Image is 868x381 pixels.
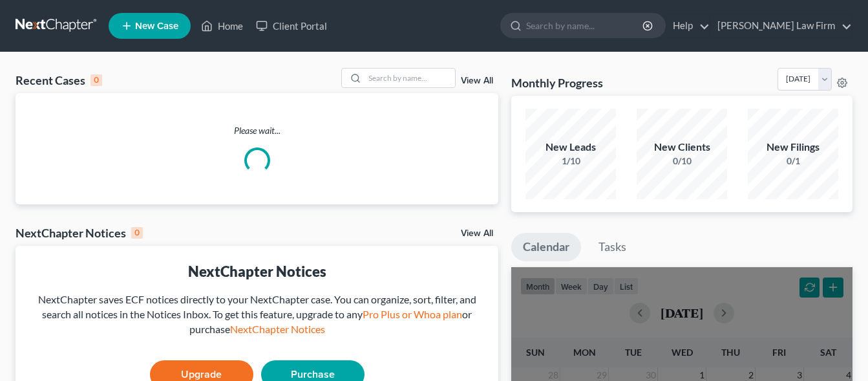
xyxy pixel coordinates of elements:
[26,292,488,337] div: NextChapter saves ECF notices directly to your NextChapter case. You can organize, sort, filter, ...
[748,155,838,168] div: 0/1
[461,76,493,85] a: View All
[526,14,644,38] input: Search by name...
[16,124,498,137] p: Please wait...
[511,233,581,261] a: Calendar
[748,140,838,155] div: New Filings
[461,229,493,238] a: View All
[90,74,102,86] div: 0
[365,69,455,87] input: Search by name...
[637,140,727,155] div: New Clients
[16,225,143,241] div: NextChapter Notices
[711,14,852,38] a: [PERSON_NAME] Law Firm
[249,14,333,38] a: Client Portal
[131,227,143,239] div: 0
[525,140,616,155] div: New Leads
[16,72,102,88] div: Recent Cases
[525,155,616,168] div: 1/10
[135,21,178,31] span: New Case
[666,14,710,38] a: Help
[637,155,727,168] div: 0/10
[363,308,462,320] a: Pro Plus or Whoa plan
[587,233,638,261] a: Tasks
[26,261,488,281] div: NextChapter Notices
[230,323,325,335] a: NextChapter Notices
[511,75,603,91] h3: Monthly Progress
[195,14,249,38] a: Home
